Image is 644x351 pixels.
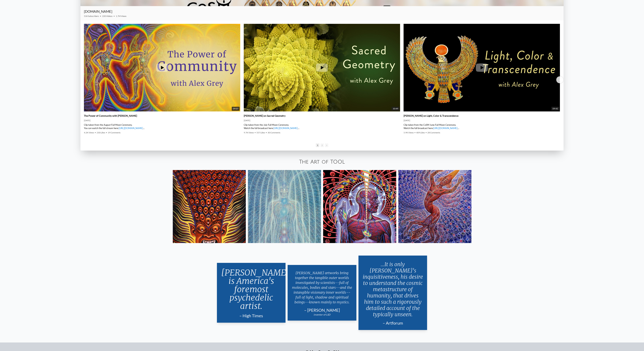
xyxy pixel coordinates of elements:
span: 19 Comments [108,131,120,134]
img: The Power of Community with Alex Grey [84,24,240,112]
div: – Artforum [363,320,423,326]
a: [PERSON_NAME] on Light, Color & Transcendence [404,114,458,117]
p: [PERSON_NAME] artworks bring together the tangible outer worlds investigated by scientists--full ... [292,269,352,306]
img: Alex Grey on Light, Color & Transcendence [404,24,560,112]
div: Clip taken from the CoSM June Full Moon Ceremony. Watch the full broadcast here: | [PERSON_NAME] ... [404,123,560,130]
img: Alex Grey on Sacred Geometry [244,24,400,112]
em: inventor of LSD [314,313,330,316]
div: – High Times [221,313,282,318]
a: The Art of TOOL [299,159,345,165]
span: 409 Likes [416,131,425,134]
span: 1.7M Views [116,15,126,17]
a: The Power of Community with [PERSON_NAME] [84,114,137,117]
span: 220 Videos [102,15,112,17]
div: – [PERSON_NAME] [292,307,352,313]
span: • [255,131,256,134]
div: [DATE] [404,119,560,122]
span: • [114,15,115,17]
span: Go to next slide [325,143,328,147]
span: • [414,131,416,134]
div: Next slide [556,76,563,83]
span: • [266,131,267,134]
span: 09:42 [551,107,559,111]
a: [URL][DOMAIN_NAME] [119,127,143,130]
span: 9.7K Views [244,131,254,134]
a: [PERSON_NAME] on Sacred Geometry [244,114,286,117]
div: Clip taken from the July Full Moon Ceremony. Watch the full broadcast here: | [PERSON_NAME] | ► W... [244,123,400,130]
a: Alex Grey on Sacred Geometry 10:49 [244,24,400,112]
span: 4.2K Views [84,131,94,134]
span: 51K Subscribers [84,15,99,17]
span: 557 Likes [256,131,265,134]
span: Go to slide 2 [320,143,324,147]
span: • [106,131,107,134]
span: 10:49 [392,107,399,111]
span: • [426,131,427,134]
span: • [95,131,96,134]
a: [URL][DOMAIN_NAME] [433,127,458,130]
p: [PERSON_NAME] is America's foremost psychedelic artist. [221,267,282,312]
span: Go to slide 1 [316,143,319,147]
a: Alex Grey on Light, Color & Transcendence 09:42 [404,24,560,112]
div: [DATE] [84,119,240,122]
span: 30 Comments [268,131,280,134]
span: 230 Likes [97,131,105,134]
iframe: Subscribe to CoSM.TV on YouTube [540,11,560,15]
span: 5.9K Views [404,131,414,134]
span: 09:07 [232,107,240,111]
div: [DATE] [244,119,400,122]
a: [URL][DOMAIN_NAME] [274,127,298,130]
span: • [100,15,101,17]
a: The Power of Community with Alex Grey 09:07 [84,24,240,112]
p: ...It is only [PERSON_NAME]'s inquisitiveness, his desire to understand the cosmic metastructure ... [363,260,423,319]
a: [DOMAIN_NAME] [84,9,112,13]
span: 28 Comments [427,131,440,134]
div: Clip taken from the August Full Moon Ceremony. You can watch the full stream here: | [PERSON_NAME... [84,123,240,130]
